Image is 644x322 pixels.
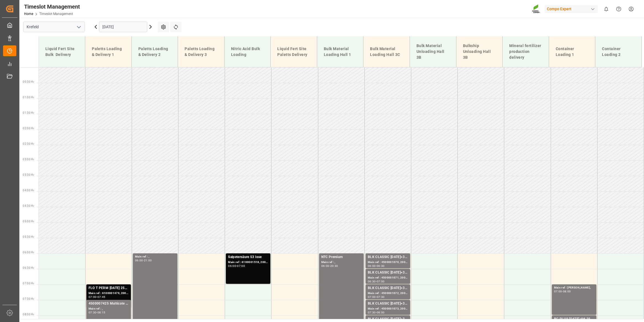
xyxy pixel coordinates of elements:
[562,290,563,293] div: -
[89,285,129,291] div: FLO T PERM [DATE] 25kg (x40) INTTPL N 12-4-6 25kg (x40) D,A,CHHAK Grün 20-5-10-2 25kg (x48) INT s...
[368,275,408,280] div: Main ref : 4500001071, 2000001075
[23,158,34,161] span: 03:00 Hr
[368,296,376,298] div: 07:00
[322,44,359,60] div: Bulk Material Loading Hall 1
[23,266,34,269] span: 06:30 Hr
[96,296,97,298] div: -
[236,265,237,267] div: -
[600,44,637,60] div: Container Loading 2
[368,311,376,314] div: 07:30
[23,189,34,192] span: 04:00 Hr
[23,220,34,223] span: 05:00 Hr
[89,291,129,296] div: Main ref : 6100001479, 2000001275 2000001179;
[330,265,338,267] div: 20:30
[23,313,34,316] span: 08:00 Hr
[368,44,405,60] div: Bulk Material Loading Hall 3C
[23,251,34,254] span: 06:00 Hr
[229,44,266,60] div: Nitric Acid Bulk Loading
[99,22,147,32] input: DD.MM.YYYY
[97,311,105,314] div: 08:15
[414,41,452,63] div: Bulk Material Unloading Hall 3B
[89,311,97,314] div: 07:30
[377,265,385,267] div: 06:30
[377,280,385,283] div: 07:00
[23,96,34,99] span: 01:00 Hr
[368,285,408,291] div: BLK CLASSIC [DATE]+3+TE BULK
[96,311,97,314] div: -
[24,2,80,11] div: Timeslot Management
[135,259,143,262] div: 06:00
[554,44,591,60] div: Container Loading 1
[23,173,34,176] span: 03:30 Hr
[377,296,385,298] div: 07:30
[368,265,376,267] div: 06:00
[376,311,377,314] div: -
[507,41,544,63] div: Mineral fertilizer production delivery
[545,4,600,14] button: Compo Expert
[554,316,594,322] div: BC PLUS [DATE] 6M 25kg (x42) WW;
[23,80,34,83] span: 00:30 Hr
[554,290,562,293] div: 07:00
[143,259,144,262] div: -
[228,260,268,265] div: Main ref : 6100001518, 2000001336
[228,254,268,260] div: Salpetersäure 53 lose
[368,291,408,296] div: Main ref : 4500001072, 2000001075
[228,265,236,267] div: 06:00
[23,22,85,32] input: Type to search/select
[321,254,361,260] div: NTC Premium
[89,301,129,306] div: 4500007425 Multicote 4M
[43,44,81,60] div: Liquid Fert Site Bulk Delivery
[376,280,377,283] div: -
[563,290,571,293] div: 08:00
[90,44,127,60] div: Paletts Loading & Delivery 1
[275,44,312,60] div: Liquid Fert Site Paletts Delivery
[23,204,34,207] span: 04:30 Hr
[89,296,97,298] div: 07:00
[89,306,129,311] div: Main ref : ,
[136,44,174,60] div: Paletts Loading & Delivery 2
[368,260,408,265] div: Main ref : 4500001070, 2000001075
[612,3,625,15] button: Help Center
[97,296,105,298] div: 07:45
[321,265,329,267] div: 06:00
[376,265,377,267] div: -
[74,23,83,31] button: open menu
[23,235,34,238] span: 05:30 Hr
[23,142,34,145] span: 02:30 Hr
[368,270,408,275] div: BLK CLASSIC [DATE]+3+TE BULK
[24,12,33,16] a: Home
[321,260,361,265] div: Main ref : ,
[600,3,612,15] button: show 0 new notifications
[554,285,594,290] div: Main ref : [PERSON_NAME],
[368,306,408,311] div: Main ref : 4500001073, 2000001075
[329,265,330,267] div: -
[23,282,34,285] span: 07:00 Hr
[135,254,175,259] div: Main ref : ,
[368,254,408,260] div: BLK CLASSIC [DATE]+3+TE BULK
[23,111,34,114] span: 01:30 Hr
[376,296,377,298] div: -
[23,127,34,130] span: 02:00 Hr
[144,259,152,262] div: 21:00
[461,41,498,63] div: Bulkship Unloading Hall 3B
[237,265,245,267] div: 07:00
[182,44,220,60] div: Paletts Loading & Delivery 3
[368,280,376,283] div: 06:30
[368,316,408,322] div: BLK CLASSIC [DATE]+3+TE BULK
[377,311,385,314] div: 08:00
[23,297,34,300] span: 07:30 Hr
[532,4,541,14] img: Screenshot%202023-09-29%20at%2010.02.21.png_1712312052.png
[368,301,408,306] div: BLK CLASSIC [DATE]+3+TE BULK
[545,5,598,13] div: Compo Expert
